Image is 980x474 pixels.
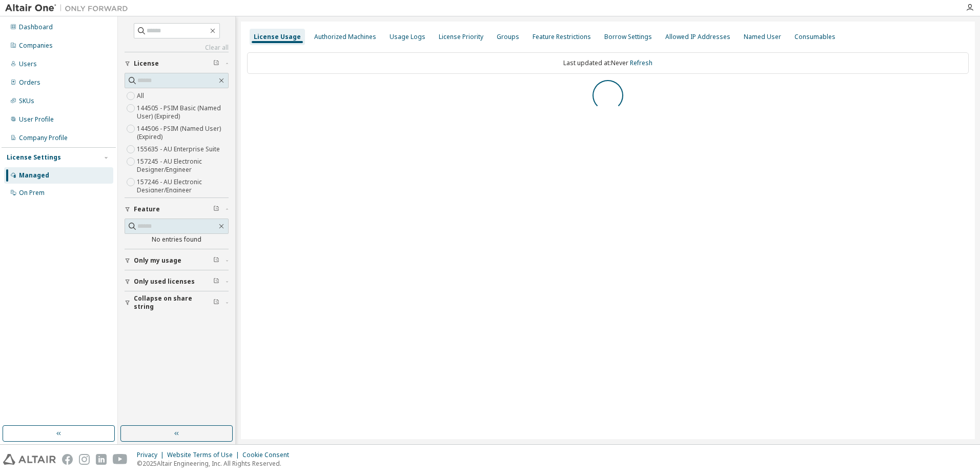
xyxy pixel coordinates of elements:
[254,33,301,41] div: License Usage
[125,235,229,244] div: No entries found
[213,205,219,213] span: Clear filter
[213,299,219,307] span: Clear filter
[213,278,219,286] span: Clear filter
[96,454,107,465] img: linkedin.svg
[19,115,54,124] div: User Profile
[125,52,229,75] button: License
[62,454,73,465] img: facebook.svg
[247,52,969,74] div: Last updated at: Never
[134,294,213,311] span: Collapse on share string
[744,33,781,41] div: Named User
[79,454,90,465] img: instagram.svg
[604,33,652,41] div: Borrow Settings
[497,33,519,41] div: Groups
[19,97,34,105] div: SKUs
[630,58,652,67] a: Refresh
[242,451,295,459] div: Cookie Consent
[125,270,229,293] button: Only used licenses
[137,176,229,196] label: 157246 - AU Electronic Designer/Engineer
[19,189,45,197] div: On Prem
[167,451,242,459] div: Website Terms of Use
[533,33,591,41] div: Feature Restrictions
[314,33,376,41] div: Authorized Machines
[19,60,37,68] div: Users
[19,42,53,50] div: Companies
[137,451,167,459] div: Privacy
[125,249,229,272] button: Only my usage
[137,102,229,123] label: 144505 - PSIM Basic (Named User) (Expired)
[134,205,160,213] span: Feature
[213,60,219,68] span: Clear filter
[134,60,159,68] span: License
[134,256,181,265] span: Only my usage
[137,459,295,468] p: © 2025 Altair Engineering, Inc. All Rights Reserved.
[125,44,229,52] a: Clear all
[19,171,49,180] div: Managed
[137,90,146,102] label: All
[137,143,222,155] label: 155635 - AU Enterprise Suite
[3,454,56,465] img: altair_logo.svg
[137,155,229,176] label: 157245 - AU Electronic Designer/Engineer
[134,278,195,286] span: Only used licenses
[137,123,229,143] label: 144506 - PSIM (Named User) (Expired)
[19,78,40,87] div: Orders
[125,291,229,314] button: Collapse on share string
[794,33,835,41] div: Consumables
[665,33,730,41] div: Allowed IP Addresses
[390,33,425,41] div: Usage Logs
[5,3,133,13] img: Altair One
[7,153,61,162] div: License Settings
[19,134,68,142] div: Company Profile
[125,198,229,221] button: Feature
[213,256,219,265] span: Clear filter
[439,33,483,41] div: License Priority
[19,23,53,31] div: Dashboard
[113,454,128,465] img: youtube.svg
